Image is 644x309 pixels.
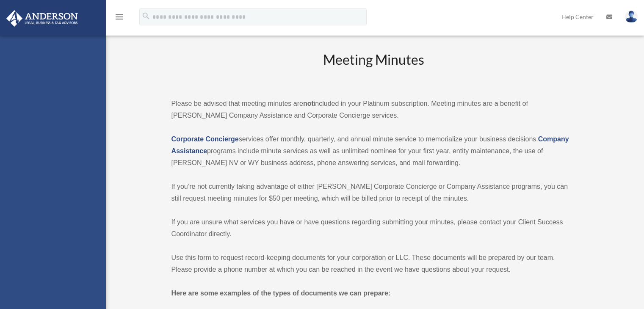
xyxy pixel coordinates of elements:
a: menu [114,15,124,22]
strong: not [303,100,314,107]
h2: Meeting Minutes [171,50,577,86]
a: Company Assistance [171,135,569,154]
p: If you are unsure what services you have or have questions regarding submitting your minutes, ple... [171,216,577,240]
strong: Here are some examples of the types of documents we can prepare: [171,290,391,297]
p: Use this form to request record-keeping documents for your corporation or LLC. These documents wi... [171,252,577,276]
p: If you’re not currently taking advantage of either [PERSON_NAME] Corporate Concierge or Company A... [171,181,577,204]
p: Please be advised that meeting minutes are included in your Platinum subscription. Meeting minute... [171,98,577,121]
img: User Pic [625,11,638,23]
i: search [141,11,151,21]
p: services offer monthly, quarterly, and annual minute service to memorialize your business decisio... [171,133,577,169]
i: menu [114,12,124,22]
img: Anderson Advisors Platinum Portal [4,10,80,27]
a: Corporate Concierge [171,135,239,143]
